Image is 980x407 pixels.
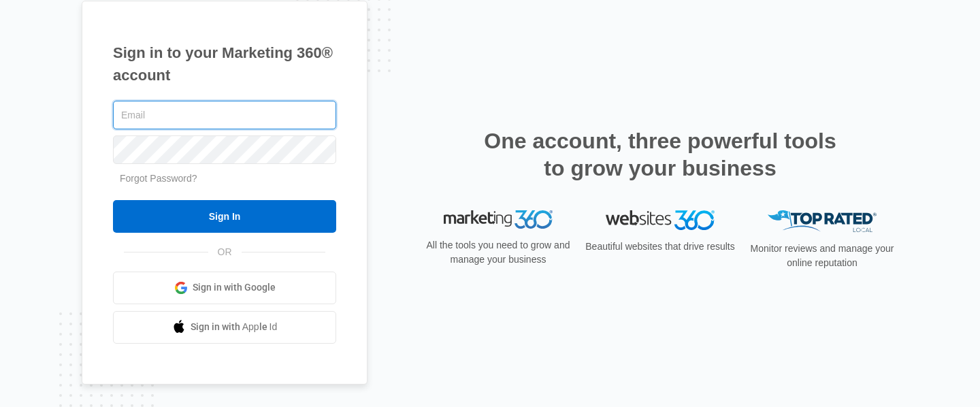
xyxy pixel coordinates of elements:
img: Websites 360 [606,210,715,230]
span: Sign in with Apple Id [191,320,278,334]
h1: Sign in to your Marketing 360® account [113,42,336,86]
p: All the tools you need to grow and manage your business [422,238,574,267]
a: Sign in with Google [113,272,336,304]
a: Sign in with Apple Id [113,311,336,344]
span: OR [208,245,242,259]
input: Email [113,101,336,129]
img: Marketing 360 [444,210,553,229]
h2: One account, three powerful tools to grow your business [480,127,840,182]
p: Monitor reviews and manage your online reputation [746,242,898,270]
input: Sign In [113,200,336,233]
img: Top Rated Local [768,210,877,233]
a: Forgot Password? [120,173,197,184]
span: Sign in with Google [193,280,276,295]
p: Beautiful websites that drive results [584,240,736,254]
